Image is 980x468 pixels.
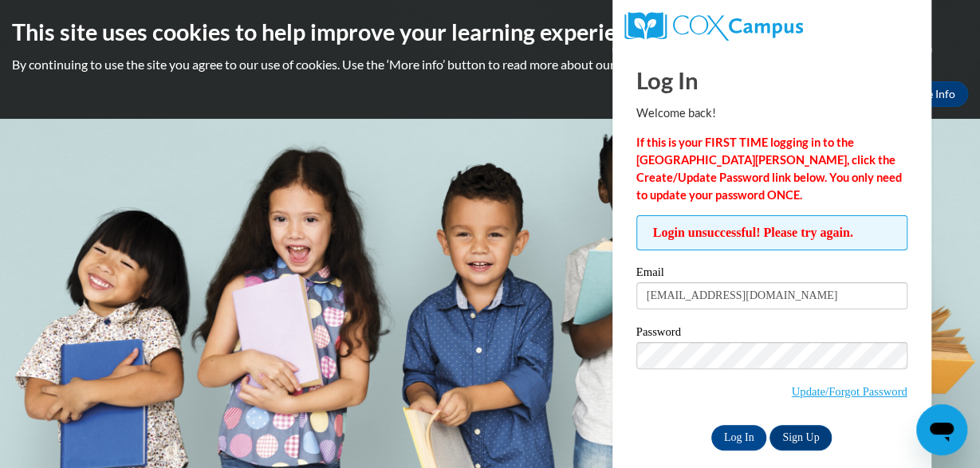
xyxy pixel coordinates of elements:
[916,404,967,455] iframe: Button to launch messaging window
[636,64,907,96] h1: Log In
[711,425,767,450] input: Log In
[769,425,832,450] a: Sign Up
[636,215,907,250] span: Login unsuccessful! Please try again.
[12,56,968,73] p: By continuing to use the site you agree to our use of cookies. Use the ‘More info’ button to read...
[636,266,907,282] label: Email
[636,326,907,342] label: Password
[12,16,968,48] h2: This site uses cookies to help improve your learning experience.
[636,136,902,202] strong: If this is your FIRST TIME logging in to the [GEOGRAPHIC_DATA][PERSON_NAME], click the Create/Upd...
[624,12,803,41] img: COX Campus
[636,104,907,122] p: Welcome back!
[791,385,907,398] a: Update/Forgot Password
